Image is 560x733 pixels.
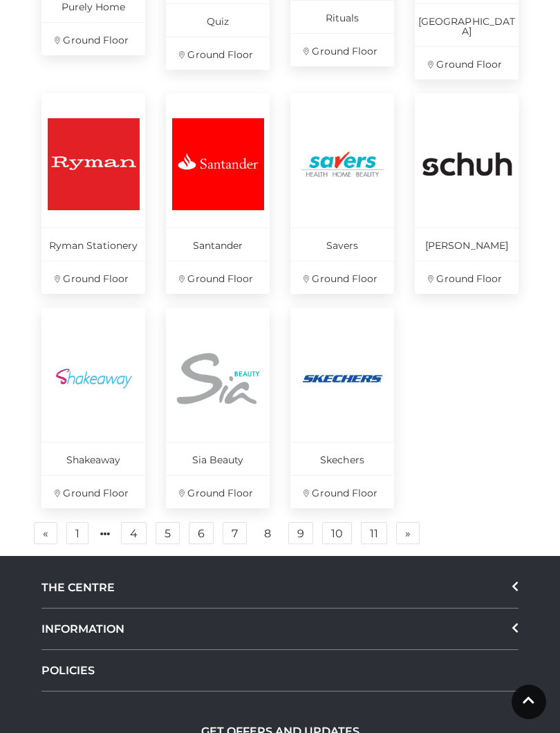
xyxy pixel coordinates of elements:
p: Skechers [290,442,394,475]
p: Ryman Stationery [41,228,145,261]
a: Sia Beauty Ground Floor [166,308,270,508]
span: « [43,528,48,538]
a: 1 [66,522,88,544]
a: 7 [223,522,247,544]
a: 4 [121,522,147,544]
p: Ground Floor [41,261,145,294]
p: [GEOGRAPHIC_DATA] [415,3,519,46]
p: Shakeaway [41,442,145,475]
p: Ground Floor [166,37,270,70]
a: 5 [156,522,180,544]
p: Sia Beauty [166,442,270,475]
div: INFORMATION [41,609,519,650]
a: Santander Ground Floor [166,93,270,294]
a: [PERSON_NAME] Ground Floor [415,93,519,294]
p: [PERSON_NAME] [415,228,519,261]
a: 10 [322,522,352,544]
a: Previous [34,522,57,544]
a: 6 [189,522,214,544]
a: Shakeaway Ground Floor [41,308,145,508]
a: POLICIES [41,650,519,692]
a: Ryman Stationery Ground Floor [41,93,145,294]
p: Ground Floor [41,475,145,508]
a: 11 [361,522,387,544]
a: 9 [288,522,313,544]
p: Ground Floor [415,261,519,294]
a: 8 [256,523,279,545]
p: Quiz [166,3,270,37]
p: Ground Floor [290,475,394,508]
p: Savers [290,228,394,261]
p: Santander [166,228,270,261]
p: Ground Floor [290,33,394,66]
p: Ground Floor [41,22,145,55]
span: » [405,528,411,538]
div: THE CENTRE [41,567,519,609]
p: Ground Floor [415,46,519,80]
a: Next [396,522,420,544]
p: Ground Floor [166,261,270,294]
a: Skechers Ground Floor [290,308,394,508]
p: Ground Floor [166,475,270,508]
a: Savers Ground Floor [290,93,394,294]
p: Ground Floor [290,261,394,294]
